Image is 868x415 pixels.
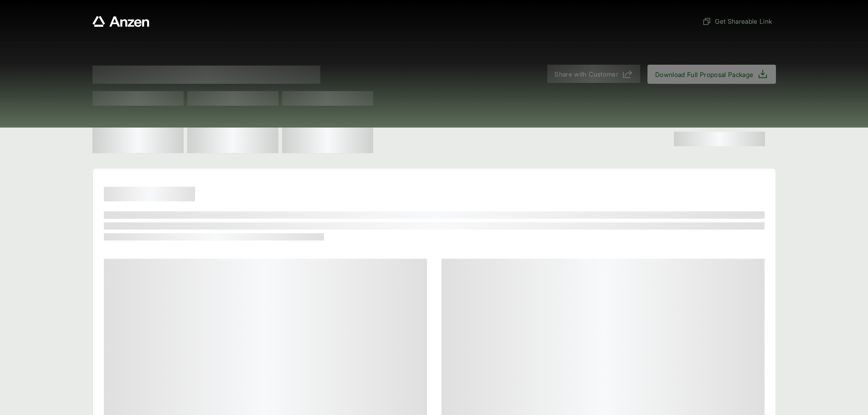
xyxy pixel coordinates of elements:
span: Share with Customer [555,69,618,79]
a: Anzen website [92,16,149,27]
span: Test [282,91,373,106]
span: Proposal for [92,66,320,84]
button: Get Shareable Link [699,13,776,30]
span: Test [92,91,184,106]
span: Get Shareable Link [702,16,772,26]
span: Test [187,91,278,106]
